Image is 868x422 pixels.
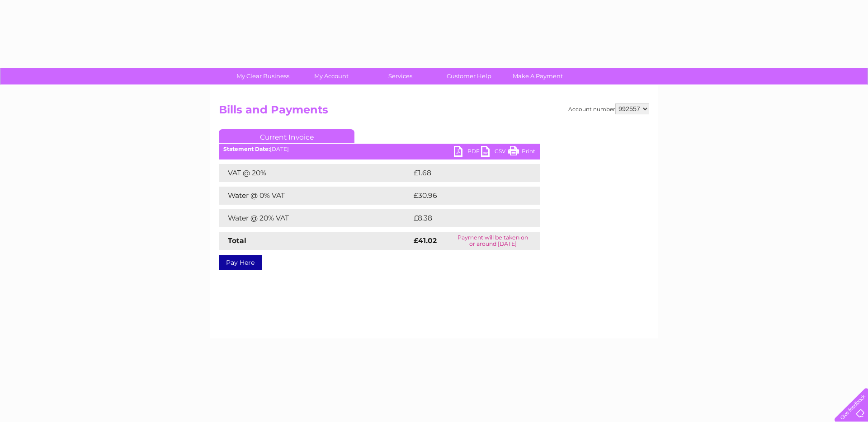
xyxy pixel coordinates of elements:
[411,209,519,227] td: £8.38
[219,209,411,227] td: Water @ 20% VAT
[219,164,411,182] td: VAT @ 20%
[219,129,354,143] a: Current Invoice
[226,68,300,84] a: My Clear Business
[454,146,481,159] a: PDF
[414,236,437,245] strong: £41.02
[228,236,246,245] strong: Total
[219,103,649,121] h2: Bills and Payments
[294,68,369,84] a: My Account
[508,146,535,159] a: Print
[219,187,411,205] td: Water @ 0% VAT
[446,232,540,250] td: Payment will be taken on or around [DATE]
[500,68,575,84] a: Make A Payment
[411,187,522,205] td: £30.96
[568,103,649,114] div: Account number
[219,255,262,270] a: Pay Here
[223,145,270,152] b: Statement Date:
[219,146,540,152] div: [DATE]
[411,164,518,182] td: £1.68
[432,68,506,84] a: Customer Help
[363,68,438,84] a: Services
[481,146,508,159] a: CSV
